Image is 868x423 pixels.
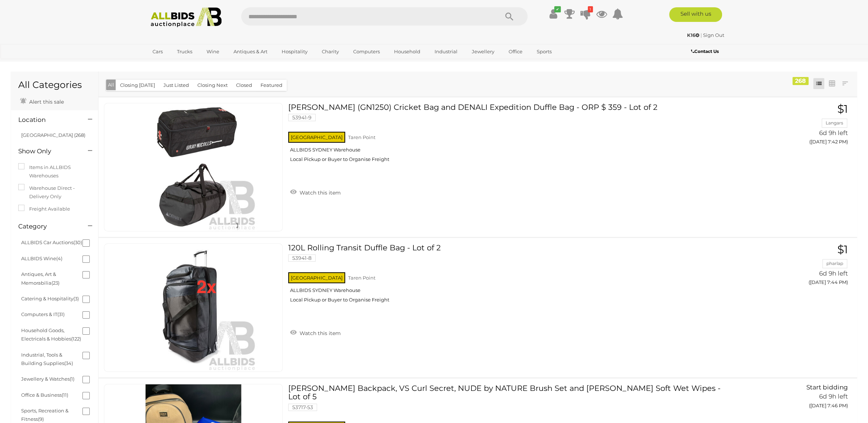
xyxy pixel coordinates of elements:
[21,271,59,285] a: Antiques, Art & Memorabilia(23)
[21,311,65,317] a: Computers & IT(31)
[837,102,848,116] span: $1
[298,330,341,337] span: Watch this item
[232,80,256,91] button: Closed
[588,6,593,12] i: 1
[147,7,226,27] img: Allbids.com.au
[116,80,159,91] button: Closing [DATE]
[18,184,91,201] label: Warehouse Direct - Delivery Only
[348,46,385,58] a: Computers
[21,327,81,342] a: Household Goods, Electricals & Hobbies(122)
[38,416,44,422] span: (9)
[792,77,809,85] div: 268
[21,352,73,366] a: Industrial, Tools & Building Supplies(34)
[229,46,272,58] a: Antiques & Art
[159,80,193,91] button: Just Listed
[703,32,724,38] a: Sign Out
[193,80,232,91] button: Closing Next
[21,376,74,382] a: Jewellery & Watches(1)
[73,239,82,245] span: (30)
[580,7,591,20] a: 1
[298,189,341,196] span: Watch this item
[277,46,312,58] a: Hospitality
[806,384,848,391] span: Start bidding
[294,103,725,168] a: [PERSON_NAME] (GN1250) Cricket Bag and DENALI Expedition Duffle Bag - ORP $ 359 - Lot of 2 53941-...
[106,80,116,90] button: All
[18,163,91,180] label: Items in ALLBIDS Warehouses
[21,408,69,422] a: Sports, Recreation & Fitness(9)
[18,116,77,123] h4: Location
[51,280,59,286] span: (23)
[687,32,699,38] strong: K16
[491,7,528,26] button: Search
[21,239,82,245] a: ALLBIDS Car Auctions(30)
[148,46,167,58] a: Cars
[294,243,725,308] a: 120L Rolling Transit Duffle Bag - Lot of 2 53941-8 [GEOGRAPHIC_DATA] Taren Point ALLBIDS SYDNEY W...
[57,311,65,317] span: (31)
[172,46,197,58] a: Trucks
[548,7,559,20] a: ✔
[18,205,70,213] label: Freight Available
[18,223,77,230] h4: Category
[389,46,425,58] a: Household
[71,336,81,342] span: (122)
[18,96,66,107] a: Alert this sale
[288,327,343,338] a: Watch this item
[691,49,718,54] b: Contact Us
[148,58,209,70] a: [GEOGRAPHIC_DATA]
[288,186,343,197] a: Watch this item
[130,103,257,231] img: 53941-9a.jpeg
[837,243,848,256] span: $1
[736,243,850,289] a: $1 pharlap 6d 9h left ([DATE] 7:44 PM)
[687,32,701,38] a: K16
[27,99,64,105] span: Alert this sale
[202,46,224,58] a: Wine
[130,244,257,372] img: 53941-8a.jpeg
[64,360,73,366] span: (34)
[701,32,702,38] span: |
[56,255,62,261] span: (4)
[62,392,68,398] span: (11)
[18,80,91,90] h1: All Categories
[256,80,287,91] button: Featured
[532,46,556,58] a: Sports
[554,6,561,12] i: ✔
[504,46,527,58] a: Office
[669,7,722,22] a: Sell with us
[73,296,79,301] span: (3)
[70,376,74,382] span: (1)
[736,384,850,412] a: Start bidding 6d 9h left ([DATE] 7:46 PM)
[736,103,850,149] a: $1 Langars 6d 9h left ([DATE] 7:42 PM)
[21,392,68,398] a: Office & Business(11)
[21,132,85,138] a: [GEOGRAPHIC_DATA] (268)
[317,46,344,58] a: Charity
[691,47,720,55] a: Contact Us
[21,296,79,301] a: Catering & Hospitality(3)
[430,46,462,58] a: Industrial
[467,46,499,58] a: Jewellery
[18,148,77,155] h4: Show Only
[21,255,62,261] a: ALLBIDS Wine(4)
